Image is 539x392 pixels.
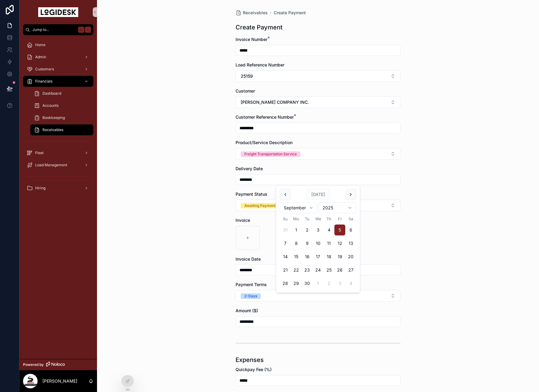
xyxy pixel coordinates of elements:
[236,96,400,108] button: Select Button
[38,7,78,17] img: App logo
[35,163,67,167] span: Load Management
[313,278,323,289] button: Wednesday, October 1st, 2025
[23,183,93,194] a: Hiring
[345,251,356,262] button: Saturday, September 20th, 2025
[236,367,272,372] span: Quickpay Fee (%)
[236,191,267,197] span: Payment Status
[241,151,300,157] button: Unselect FREIGHT_TRANSPORTATION_SERVICE
[236,10,268,16] a: Receivables
[35,186,45,191] span: Hiring
[35,67,54,72] span: Customers
[323,278,334,289] button: Thursday, October 2nd, 2025
[241,73,253,79] span: 25159
[334,265,345,275] button: Friday, September 26th, 2025
[345,238,356,249] button: Saturday, September 13th, 2025
[244,203,276,208] div: Awaiting Payment
[291,278,302,289] button: Monday, September 29th, 2025
[291,216,302,222] th: Monday
[35,79,52,84] span: Financials
[23,160,93,171] a: Load Management
[323,225,334,235] button: Thursday, September 4th, 2025
[302,265,313,275] button: Tuesday, September 23rd, 2025
[302,238,313,249] button: Tuesday, September 9th, 2025
[23,362,44,367] span: Powered by
[345,216,356,222] th: Saturday
[345,265,356,275] button: Saturday, September 27th, 2025
[313,238,323,249] button: Wednesday, September 10th, 2025
[334,238,345,249] button: Friday, September 12th, 2025
[313,225,323,235] button: Wednesday, September 3rd, 2025
[291,238,302,249] button: Monday, September 8th, 2025
[302,216,313,222] th: Tuesday
[280,265,291,275] button: Sunday, September 21st, 2025
[236,166,263,171] span: Delivery Date
[241,99,309,105] span: [PERSON_NAME] COMPANY INC.
[85,27,90,32] span: K
[302,225,313,235] button: Tuesday, September 2nd, 2025
[30,100,93,111] a: Accounts
[280,216,356,289] table: September 2025
[302,278,313,289] button: Tuesday, September 30th, 2025
[236,218,250,223] span: Invoice
[23,64,93,75] a: Customers
[30,112,93,123] a: Bookkeeping
[236,62,284,67] span: Load Reference Number
[244,293,257,299] div: 2-Days
[23,39,93,50] a: Home
[236,308,258,313] span: Amount ($)
[345,278,356,289] button: Saturday, October 4th, 2025
[291,225,302,235] button: Monday, September 1st, 2025
[19,359,97,370] a: Powered by
[236,200,400,211] button: Select Button
[42,378,77,384] p: [PERSON_NAME]
[30,88,93,99] a: Dashboard
[42,103,59,108] span: Accounts
[30,124,93,135] a: Receivables
[280,251,291,262] button: Sunday, September 14th, 2025
[23,24,93,35] button: Jump to...K
[236,37,267,42] span: Invoice Number
[280,225,291,235] button: Sunday, August 31st, 2025
[23,76,93,87] a: Financials
[323,238,334,249] button: Thursday, September 11th, 2025
[280,278,291,289] button: Sunday, September 28th, 2025
[236,23,283,32] h1: Create Payment
[236,114,294,120] span: Customer Reference Number
[313,216,323,222] th: Wednesday
[334,216,345,222] th: Friday
[42,115,65,120] span: Bookkeeping
[243,10,268,16] span: Receivables
[323,216,334,222] th: Thursday
[23,52,93,63] a: Admin
[42,127,63,132] span: Receivables
[280,238,291,249] button: Sunday, September 7th, 2025
[236,290,400,302] button: Select Button
[236,88,255,93] span: Customer
[291,251,302,262] button: Monday, September 15th, 2025
[323,251,334,262] button: Thursday, September 18th, 2025
[291,265,302,275] button: Monday, September 22nd, 2025
[35,150,44,155] span: Fleet
[19,35,97,201] div: scrollable content
[42,91,61,96] span: Dashboard
[23,147,93,158] a: Fleet
[302,251,313,262] button: Tuesday, September 16th, 2025
[274,10,306,16] a: Create Payment
[35,55,46,59] span: Admin
[236,140,293,145] span: Product/Service Description
[236,282,267,287] span: Payment Terms
[236,70,400,82] button: Select Button
[32,27,76,32] span: Jump to...
[236,256,261,262] span: Invoice Date
[280,216,291,222] th: Sunday
[334,278,345,289] button: Friday, October 3rd, 2025
[35,42,45,47] span: Home
[334,225,345,235] button: Today, Friday, September 5th, 2025, selected
[236,356,264,364] h1: Expenses
[334,251,345,262] button: Friday, September 19th, 2025
[236,148,400,160] button: Select Button
[313,251,323,262] button: Wednesday, September 17th, 2025
[244,151,297,157] div: Freight Transportation Service
[313,265,323,275] button: Wednesday, September 24th, 2025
